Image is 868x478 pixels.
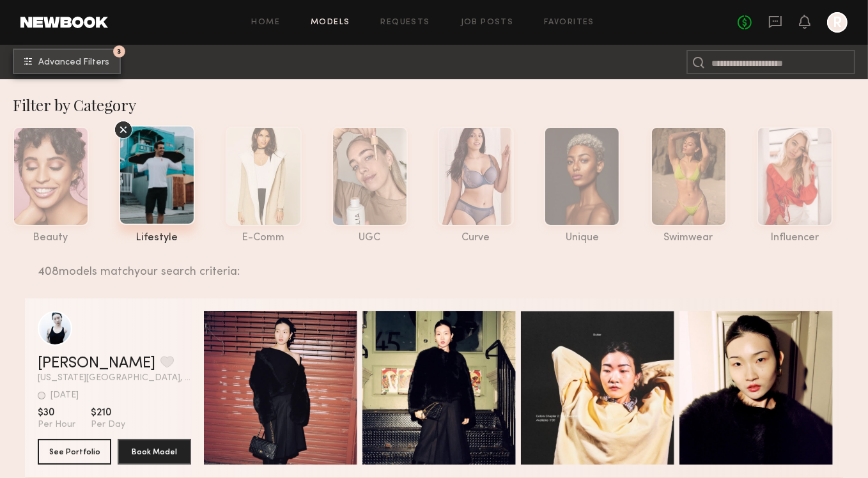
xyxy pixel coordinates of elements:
div: 408 models match your search criteria: [38,251,833,278]
div: swimwear [651,233,727,243]
a: Models [311,19,350,27]
div: lifestyle [119,233,195,243]
span: $210 [91,406,125,419]
span: $30 [38,406,75,419]
a: Home [252,19,281,27]
a: R [827,12,848,33]
div: curve [438,233,514,243]
a: Job Posts [461,19,514,27]
div: influencer [757,233,833,243]
div: UGC [332,233,408,243]
div: beauty [13,233,89,243]
div: e-comm [226,233,302,243]
div: [DATE] [50,391,79,400]
span: Per Day [91,419,125,431]
a: [PERSON_NAME] [38,356,155,371]
button: Book Model [118,439,191,465]
button: 3Advanced Filters [13,49,121,74]
span: 3 [118,49,121,54]
a: Requests [381,19,430,27]
span: Per Hour [38,419,75,431]
div: Filter by Category [13,95,868,115]
span: Advanced Filters [38,58,109,67]
a: Favorites [544,19,594,27]
span: [US_STATE][GEOGRAPHIC_DATA], [GEOGRAPHIC_DATA] [38,374,191,383]
button: See Portfolio [38,439,111,465]
div: unique [544,233,620,243]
